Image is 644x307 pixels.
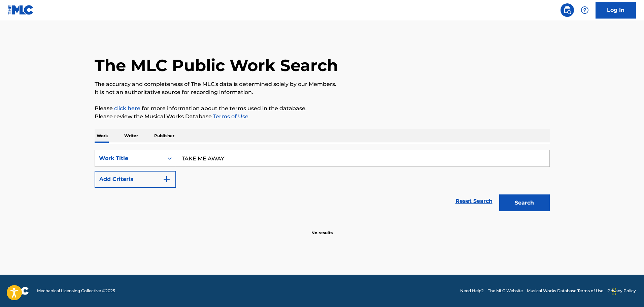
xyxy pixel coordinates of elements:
button: Search [499,194,550,211]
a: Terms of Use [212,113,248,120]
a: Musical Works Database Terms of Use [527,288,603,294]
p: Publisher [152,129,176,143]
p: Please for more information about the terms used in the database. [95,104,550,113]
iframe: Chat Widget [610,275,644,307]
img: MLC Logo [8,5,34,15]
a: Log In [596,2,636,19]
p: It is not an authoritative source for recording information. [95,88,550,96]
button: Add Criteria [95,171,176,188]
img: help [581,6,589,14]
a: Reset Search [452,194,496,209]
p: Please review the Musical Works Database [95,113,550,121]
a: Public Search [561,3,574,17]
div: Work Title [99,154,160,162]
p: No results [311,222,333,236]
form: Search Form [95,150,550,215]
a: Privacy Policy [607,288,636,294]
p: Work [95,129,110,143]
img: logo [8,287,29,295]
p: Writer [122,129,140,143]
p: The accuracy and completeness of The MLC's data is determined solely by our Members. [95,80,550,88]
img: search [563,6,571,14]
a: click here [114,105,140,112]
div: Help [578,3,591,17]
a: The MLC Website [488,288,523,294]
h1: The MLC Public Work Search [95,55,338,75]
img: 9d2ae6d4665cec9f34b9.svg [163,175,171,183]
a: Need Help? [460,288,484,294]
span: Mechanical Licensing Collective © 2025 [37,288,115,294]
div: Drag [612,281,616,302]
